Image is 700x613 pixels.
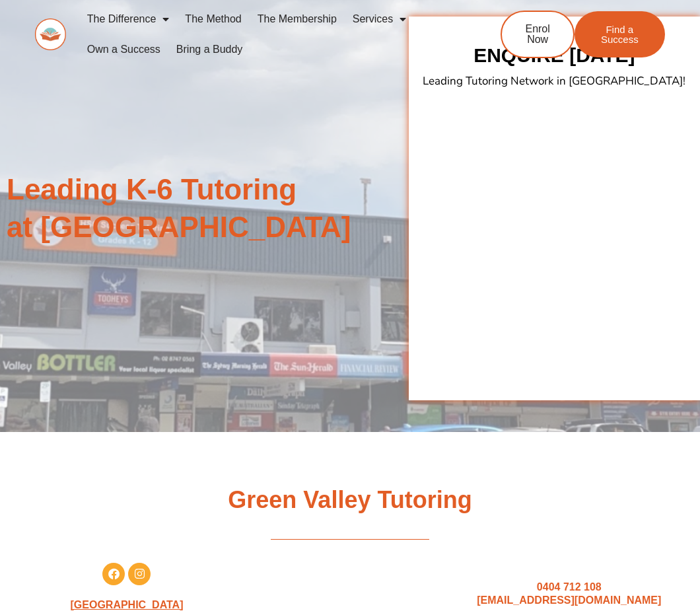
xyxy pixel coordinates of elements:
[168,34,251,65] a: Bring a Buddy
[7,170,402,246] h2: Leading K-6 Tutoring at [GEOGRAPHIC_DATA]
[79,4,465,65] nav: Menu
[448,581,690,608] h2: [EMAIL_ADDRESS][DOMAIN_NAME]
[594,24,645,44] span: Find a Success
[431,112,678,381] iframe: Form 0
[501,11,575,58] a: Enrol Now
[575,11,665,57] a: Find a Success
[345,4,414,34] a: Services
[537,581,602,593] span: 0404 712 108
[250,4,345,34] a: The Membership
[79,4,178,34] a: The Difference
[522,24,553,45] span: Enrol Now
[177,4,249,34] a: The Method
[7,485,693,516] h2: Green Valley Tutoring
[79,34,168,65] a: Own a Success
